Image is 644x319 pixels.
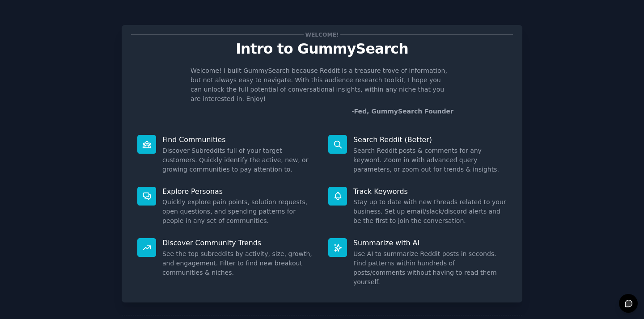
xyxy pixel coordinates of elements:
[191,66,453,104] p: Welcome! I built GummySearch because Reddit is a treasure trove of information, but not always ea...
[354,108,453,115] a: Fed, GummySearch Founder
[304,30,340,39] span: Welcome!
[162,135,316,144] p: Find Communities
[353,238,507,248] p: Summarize with AI
[352,107,453,116] div: -
[162,238,316,248] p: Discover Community Trends
[162,249,316,277] dd: See the top subreddits by activity, size, growth, and engagement. Filter to find new breakout com...
[353,146,507,174] dd: Search Reddit posts & comments for any keyword. Zoom in with advanced query parameters, or zoom o...
[353,135,507,144] p: Search Reddit (Better)
[131,41,513,57] p: Intro to GummySearch
[162,187,316,196] p: Explore Personas
[162,146,316,174] dd: Discover Subreddits full of your target customers. Quickly identify the active, new, or growing c...
[353,197,507,226] dd: Stay up to date with new threads related to your business. Set up email/slack/discord alerts and ...
[353,187,507,196] p: Track Keywords
[162,197,316,226] dd: Quickly explore pain points, solution requests, open questions, and spending patterns for people ...
[353,249,507,287] dd: Use AI to summarize Reddit posts in seconds. Find patterns within hundreds of posts/comments with...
